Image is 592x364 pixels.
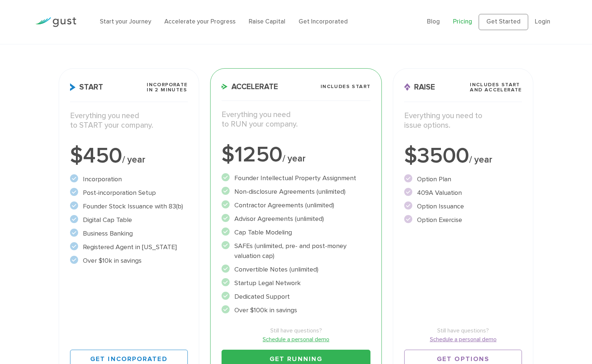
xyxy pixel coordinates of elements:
span: / year [282,153,306,164]
li: Founder Stock Issuance with 83(b) [70,201,187,211]
li: Convertible Notes (unlimited) [222,265,371,274]
li: Over $10k in savings [70,256,187,266]
li: SAFEs (unlimited, pre- and post-money valuation cap) [222,241,371,261]
a: Schedule a personal demo [404,335,522,344]
div: $3500 [404,145,522,167]
a: Pricing [453,18,472,25]
img: Start Icon X2 [70,83,76,91]
li: Post-incorporation Setup [70,188,187,198]
a: Schedule a personal demo [222,335,371,344]
span: Still have questions? [404,326,522,335]
a: Login [535,18,550,25]
a: Get Incorporated [299,18,348,25]
span: Raise [404,83,435,91]
li: Option Exercise [404,215,522,225]
span: Includes START and ACCELERATE [470,82,522,92]
li: Digital Cap Table [70,215,187,225]
li: Founder Intellectual Property Assignment [222,173,371,183]
li: Option Issuance [404,201,522,211]
li: Option Plan [404,174,522,184]
li: Registered Agent in [US_STATE] [70,242,187,252]
img: Raise Icon [404,83,410,91]
a: Get Started [479,14,528,30]
li: Advisor Agreements (unlimited) [222,214,371,224]
img: Gust Logo [35,17,76,27]
span: / year [122,154,145,165]
li: Contractor Agreements (unlimited) [222,200,371,210]
div: $1250 [222,144,371,166]
span: / year [469,154,492,165]
span: Start [70,83,103,91]
p: Everything you need to issue options. [404,111,522,131]
span: Accelerate [222,83,278,91]
li: Business Banking [70,229,187,239]
a: Raise Capital [249,18,285,25]
span: Includes START [321,84,371,89]
p: Everything you need to START your company. [70,111,187,131]
a: Blog [427,18,440,25]
span: Still have questions? [222,326,371,335]
li: Over $100k in savings [222,305,371,315]
li: Non-disclosure Agreements (unlimited) [222,187,371,197]
li: 409A Valuation [404,188,522,198]
li: Startup Legal Network [222,278,371,288]
li: Incorporation [70,174,187,184]
a: Accelerate your Progress [164,18,235,25]
div: $450 [70,145,187,167]
p: Everything you need to RUN your company. [222,110,371,130]
li: Dedicated Support [222,292,371,302]
img: Accelerate Icon [222,84,228,90]
a: Start your Journey [100,18,151,25]
li: Cap Table Modeling [222,227,371,237]
span: Incorporate in 2 Minutes [147,82,187,92]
